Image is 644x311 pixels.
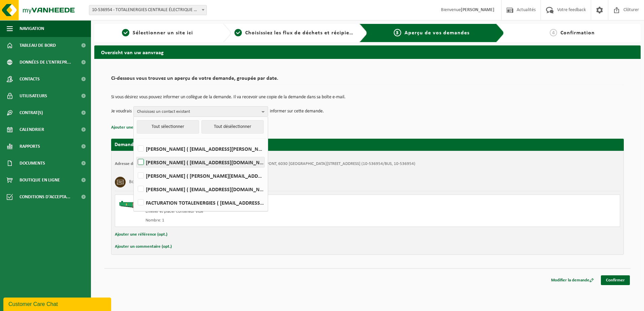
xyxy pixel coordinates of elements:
[20,20,44,37] span: Navigation
[560,30,595,36] span: Confirmation
[20,37,56,54] span: Tableau de bord
[601,275,630,285] a: Confirmer
[20,188,70,205] span: Conditions d'accepta...
[111,95,624,100] p: Si vous désirez vous pouvez informer un collègue de la demande. Il va recevoir une copie de la de...
[146,218,394,223] div: Nombre: 1
[3,296,112,311] iframe: chat widget
[122,29,129,36] span: 1
[546,275,599,285] a: Modifier la demande
[98,29,218,37] a: 1Sélectionner un site ici
[234,29,242,36] span: 2
[115,230,167,239] button: Ajouter une référence (opt.)
[20,54,71,71] span: Données de l'entrepr...
[20,172,60,188] span: Boutique en ligne
[111,106,132,116] p: Je voudrais
[137,120,199,134] button: Tout sélectionner
[136,171,264,181] label: [PERSON_NAME] ( [PERSON_NAME][EMAIL_ADDRESS][DOMAIN_NAME] )
[111,76,624,85] h2: Ci-dessous vous trouvez un aperçu de votre demande, groupée par date.
[133,30,193,36] span: Sélectionner un site ici
[119,198,139,208] img: HK-XC-10-GN-00.png
[146,209,394,214] div: Enlever et placer conteneur vide
[129,177,155,187] h3: Bois traité (B)
[270,106,324,116] p: informer sur cette demande.
[136,144,264,154] label: [PERSON_NAME] ( [EMAIL_ADDRESS][PERSON_NAME][DOMAIN_NAME] )
[133,106,268,116] button: Choisissez un contact existant
[394,29,401,36] span: 3
[111,123,164,132] button: Ajouter une référence (opt.)
[234,29,354,37] a: 2Choisissiez les flux de déchets et récipients
[115,242,172,251] button: Ajouter un commentaire (opt.)
[405,30,470,36] span: Aperçu de vos demandes
[20,138,40,155] span: Rapports
[20,88,47,104] span: Utilisateurs
[20,71,40,88] span: Contacts
[461,7,494,12] strong: [PERSON_NAME]
[115,142,165,147] strong: Demande pour [DATE]
[137,107,259,117] span: Choisissez un contact existant
[89,5,206,15] span: 10-536954 - TOTALENERGIES CENTRALE ÉLECTRIQUE MARCHIENNE-AU-PONT - MARCHIENNE-AU-PONT
[136,198,264,208] label: FACTURATION TOTALENERGIES ( [EMAIL_ADDRESS][DOMAIN_NAME] )
[550,29,557,36] span: 4
[20,155,45,172] span: Documents
[94,45,641,59] h2: Overzicht van uw aanvraag
[20,121,44,138] span: Calendrier
[164,161,415,167] td: TOTALENERGIES CENTRALE ÉLECTRIQUE MARCHIENNE-AU-PONT, 6030 [GEOGRAPHIC_DATA][STREET_ADDRESS] (10-...
[136,184,264,194] label: [PERSON_NAME] ( [EMAIL_ADDRESS][DOMAIN_NAME] )
[20,104,43,121] span: Contrat(s)
[245,30,357,36] span: Choisissiez les flux de déchets et récipients
[115,162,157,166] strong: Adresse de placement:
[201,120,264,134] button: Tout désélectionner
[136,157,264,167] label: [PERSON_NAME] ( [EMAIL_ADDRESS][DOMAIN_NAME] )
[89,5,207,15] span: 10-536954 - TOTALENERGIES CENTRALE ÉLECTRIQUE MARCHIENNE-AU-PONT - MARCHIENNE-AU-PONT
